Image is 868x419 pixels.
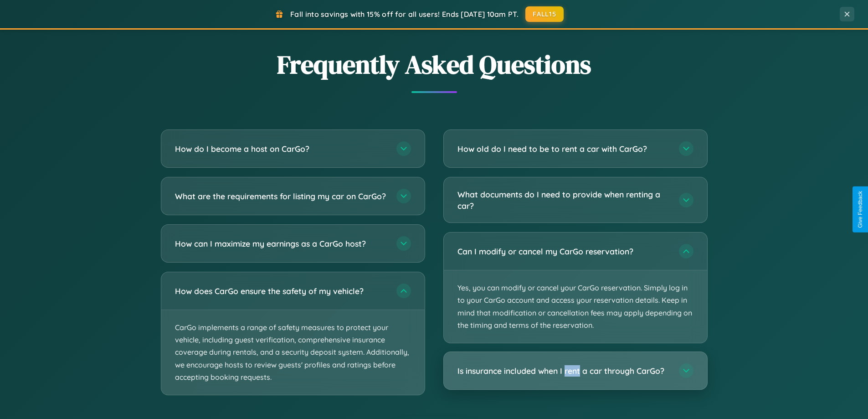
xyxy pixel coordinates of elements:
h3: How can I maximize my earnings as a CarGo host? [175,238,387,249]
p: CarGo implements a range of safety measures to protect your vehicle, including guest verification... [161,310,425,395]
h3: Is insurance included when I rent a car through CarGo? [457,365,670,377]
button: FALL15 [525,6,564,22]
h3: How old do I need to be to rent a car with CarGo? [457,143,670,155]
h3: Can I modify or cancel my CarGo reservation? [457,246,670,257]
div: Give Feedback [857,191,863,228]
h3: How does CarGo ensure the safety of my vehicle? [175,285,387,297]
p: Yes, you can modify or cancel your CarGo reservation. Simply log in to your CarGo account and acc... [444,270,707,343]
span: Fall into savings with 15% off for all users! Ends [DATE] 10am PT. [290,10,519,19]
h3: How do I become a host on CarGo? [175,143,387,155]
h2: Frequently Asked Questions [161,47,708,82]
h3: What documents do I need to provide when renting a car? [457,189,670,211]
h3: What are the requirements for listing my car on CarGo? [175,191,387,202]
